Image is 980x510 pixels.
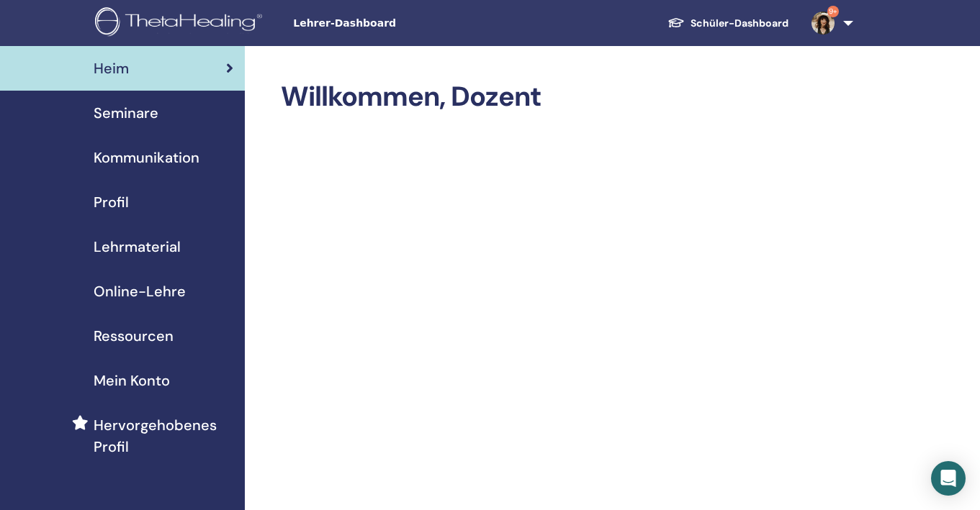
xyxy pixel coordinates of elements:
img: logo.png [95,7,267,40]
span: Ressourcen [94,325,174,347]
span: Profil [94,191,129,213]
div: Open Intercom Messenger [931,461,966,496]
span: Mein Konto [94,370,170,391]
span: Lehrer-Dashboard [293,16,509,31]
h2: Willkommen, Dozent [281,81,850,114]
img: graduation-cap-white.svg [667,17,685,29]
a: Schüler-Dashboard [656,10,800,37]
span: 9+ [827,6,839,17]
span: Hervorgehobenes Profil [94,414,233,457]
span: Heim [94,58,129,79]
span: Online-Lehre [94,281,186,302]
span: Seminare [94,102,158,124]
span: Kommunikation [94,147,199,168]
img: default.jpg [812,12,835,35]
span: Lehrmaterial [94,236,181,258]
